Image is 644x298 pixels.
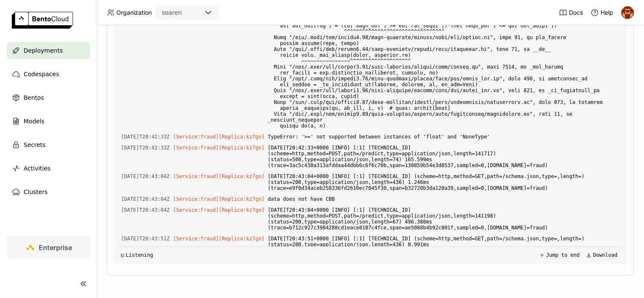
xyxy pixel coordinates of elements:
[173,207,219,213] span: [Service:fraud]
[219,196,264,202] span: [Replica:kz7gn]
[121,234,170,243] span: 2025-09-15T20:43:51.819Z
[268,132,620,141] span: TypeError: '>=' not supported between instances of 'float' and 'NoneType'
[121,194,170,204] span: 2025-09-15T20:43:04.459Z
[12,12,73,29] img: logo
[7,42,90,59] a: Deployments
[7,236,90,259] a: Enterprise
[559,8,583,17] a: Docs
[7,136,90,153] a: Secrets
[7,160,90,177] a: Activities
[537,250,582,260] button: Jump to end
[24,163,51,173] span: Activities
[121,252,153,258] div: Listening
[219,145,264,151] span: [Replica:kz7gn]
[24,93,44,103] span: Bentos
[121,143,170,152] span: 2025-09-15T20:42:33.244Z
[121,172,170,181] span: 2025-09-15T20:43:04.435Z
[601,9,613,16] span: Help
[219,236,264,242] span: [Replica:kz7gn]
[173,134,219,140] span: [Service:fraud]
[121,205,170,215] span: 2025-09-15T20:43:04.940Z
[39,243,72,252] span: Enterprise
[182,9,183,17] input: Selected soaren.
[121,132,170,141] span: 2025-09-15T20:42:33.244Z
[24,140,46,150] span: Secrets
[621,6,634,19] img: h0akoisn5opggd859j2zve66u2a2
[219,207,264,213] span: [Replica:kz7gn]
[24,187,48,197] span: Clusters
[121,252,124,258] span: ◱
[173,196,219,202] span: [Service:fraud]
[116,9,152,16] span: Organization
[173,236,219,242] span: [Service:fraud]
[7,184,90,200] a: Clusters
[7,66,90,82] a: Codespaces
[268,234,620,255] span: [DATE]T20:43:51+0000 [INFO] [:1] [TECHNICAL_ID] (scheme=http,method=GET,path=/schema.json,type=,l...
[268,205,620,232] span: [DATE]T20:43:04+0000 [INFO] [:1] [TECHNICAL_ID] (scheme=http,method=POST,path=/predict,type=appli...
[162,8,182,17] div: soaren
[24,45,63,56] span: Deployments
[24,69,59,79] span: Codespaces
[268,143,620,170] span: [DATE]T20:42:33+0000 [INFO] [:1] [TECHNICAL_ID] (scheme=http,method=POST,path=/predict,type=appli...
[590,8,613,17] div: Help
[173,145,219,151] span: [Service:fraud]
[268,172,620,193] span: [DATE]T20:43:04+0000 [INFO] [:1] [TECHNICAL_ID] (scheme=http,method=GET,path=/schema.json,type=,l...
[584,250,620,260] button: Download
[219,173,264,179] span: [Replica:kz7gn]
[268,194,620,204] span: data does not have CBB
[7,113,90,130] a: Models
[24,116,44,126] span: Models
[7,89,90,106] a: Bentos
[219,134,264,140] span: [Replica:kz7gn]
[173,173,219,179] span: [Service:fraud]
[569,9,583,16] span: Docs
